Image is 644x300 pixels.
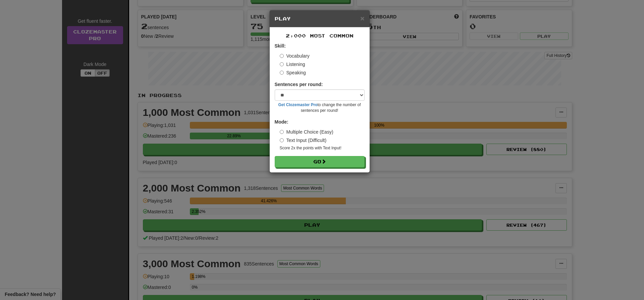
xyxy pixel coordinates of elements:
button: Go [275,156,365,167]
label: Listening [280,61,305,68]
a: Get Clozemaster Pro [278,102,318,107]
small: to change the number of sentences per round! [275,102,365,114]
small: Score 2x the points with Text Input ! [280,145,365,151]
input: Text Input (Difficult) [280,138,284,142]
strong: Skill: [275,43,286,49]
input: Listening [280,62,284,66]
label: Sentences per round: [275,81,323,88]
h5: Play [275,15,365,22]
input: Multiple Choice (Easy) [280,130,284,134]
span: 2,000 Most Common [286,33,354,39]
input: Speaking [280,71,284,75]
label: Vocabulary [280,53,310,59]
button: Close [360,15,364,22]
strong: Mode: [275,119,288,125]
label: Speaking [280,69,306,76]
input: Vocabulary [280,54,284,58]
span: × [360,14,364,22]
label: Text Input (Difficult) [280,137,327,144]
label: Multiple Choice (Easy) [280,129,333,135]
